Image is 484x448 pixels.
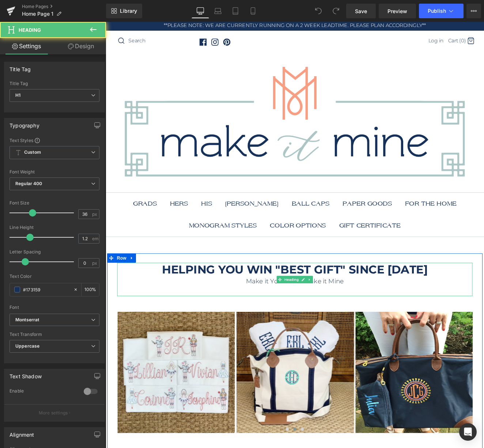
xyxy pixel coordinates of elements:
[387,7,407,15] span: Preview
[92,261,98,265] span: px
[10,428,34,438] div: Alignment
[329,4,343,18] button: Redo
[466,4,481,18] button: More
[22,4,106,9] a: Home Pages
[92,212,98,217] span: px
[105,200,131,225] a: HIS
[428,8,446,14] span: Publish
[10,169,99,175] div: Font Weight
[244,4,262,18] a: Mobile
[192,4,209,18] a: Desktop
[400,18,431,25] a: Cart (0)
[209,4,227,18] a: Laptop
[379,4,416,18] a: Preview
[235,297,242,306] a: Expand / Collapse
[10,200,99,206] div: Font Size
[39,410,68,416] p: More settings
[377,18,395,25] a: Log in
[22,11,53,17] span: Home Page 1
[4,404,105,421] button: More settings
[133,200,209,225] a: [PERSON_NAME]
[92,236,98,241] span: em
[19,27,41,33] span: Heading
[54,38,107,54] a: Design
[14,282,429,297] h1: Helping you Win "Best gift" Since [DATE]
[24,149,41,156] b: Custom
[91,225,184,251] a: MONOGRAM STYLES
[82,283,99,296] div: %
[10,388,76,396] div: Enable
[10,369,42,379] div: Text Shadow
[15,343,39,349] b: Uppercase
[15,317,39,323] i: Montserrat
[10,118,39,129] div: Typography
[10,137,99,143] div: Text Styles
[10,274,99,279] div: Text Color
[419,4,464,18] button: Publish
[26,200,67,225] a: GRADS
[355,7,367,15] span: Save
[227,4,244,18] a: Tablet
[69,200,103,225] a: HERS
[11,271,26,282] span: Row
[400,18,421,25] span: Cart (0)
[10,62,31,72] div: Title Tag
[344,200,417,225] a: FOR THE HOME
[106,4,142,18] a: New Library
[271,200,341,225] a: PAPER GOODS
[15,181,42,186] b: Regular 400
[10,249,99,254] div: Letter Spacing
[211,200,268,225] a: BALL CAPS
[208,297,227,306] span: Heading
[15,92,20,98] b: H1
[459,423,477,441] div: Open Intercom Messenger
[10,225,99,230] div: Line Height
[23,286,70,294] input: Color
[311,4,326,18] button: Undo
[10,305,99,310] div: Font
[266,225,352,251] a: GIFT CERTIFICATE
[10,332,99,337] div: Text Transform
[26,271,35,282] a: Expand / Collapse
[120,8,137,14] span: Library
[186,225,264,251] a: COLOR OPTIONS
[10,81,99,86] div: Title Tag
